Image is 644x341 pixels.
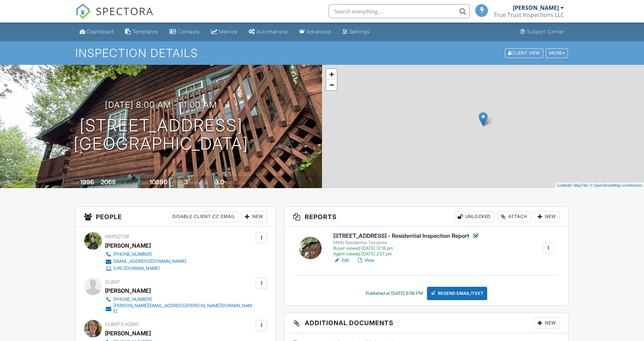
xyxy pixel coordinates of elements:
a: [PERSON_NAME] [105,328,151,339]
a: Dashboard [77,25,117,38]
div: Dashboard [87,29,114,35]
span: sq. ft. [117,180,127,185]
div: Automations [256,29,288,35]
div: Agent viewed [DATE] 2:57 pm [333,251,479,257]
div: New [534,211,560,222]
div: Metrics [219,29,237,35]
a: Advanced [296,25,334,38]
div: | [555,182,644,188]
div: New [241,211,267,222]
a: Templates [122,25,161,38]
span: Client [105,279,120,285]
div: Support Center [527,29,564,35]
div: New [534,317,560,329]
div: MAIN Residential Template [333,240,479,246]
div: Attach [497,211,531,222]
span: bedrooms [189,180,208,185]
span: bathrooms [225,180,245,185]
a: Contacts [167,25,203,38]
h6: [STREET_ADDRESS] - Residential Inspection Report [333,232,479,239]
input: Search everything... [329,4,470,18]
div: More [546,48,568,58]
div: 2068 [101,178,116,186]
h3: Reports [285,207,568,227]
div: [URL][DOMAIN_NAME] [113,266,160,271]
div: 1996 [80,178,94,186]
div: [PHONE_NUMBER] [113,252,152,257]
div: Disable Client CC Email [169,211,239,222]
div: [PHONE_NUMBER] [113,297,152,302]
div: 3 [184,178,188,186]
a: [STREET_ADDRESS] - Residential Inspection Report MAIN Residential Template Buyer viewed [DATE] 12... [333,232,479,257]
a: © MapTiler [570,183,589,187]
h3: [DATE] 8:00 am - 11:00 am [105,100,217,110]
div: Buyer viewed [DATE] 12:16 pm [333,246,479,251]
img: The Best Home Inspection Software - Spectora [75,4,91,19]
div: [PERSON_NAME] [105,240,151,251]
div: 10890 [149,178,167,186]
a: SPECTORA [75,10,154,24]
div: Client View [505,48,543,58]
a: Leaflet [557,183,569,187]
span: Lot Size [134,180,148,185]
div: Resend Email/Text [427,287,488,300]
span: SPECTORA [96,4,154,18]
span: Client's Agent [105,322,140,327]
a: Metrics [208,25,240,38]
div: Templates [132,29,158,35]
a: Automations (Basic) [246,25,291,38]
span: Inspector [105,234,129,239]
div: [PERSON_NAME] [105,285,151,296]
a: Client View [504,50,545,55]
a: Settings [340,25,372,38]
div: Unlocked [454,211,495,222]
h1: Inspection Details [75,47,569,59]
div: [PERSON_NAME][EMAIL_ADDRESS][PERSON_NAME][DOMAIN_NAME] [113,303,254,314]
div: Settings [349,29,370,35]
a: [URL][DOMAIN_NAME] [105,265,186,272]
a: View [356,257,374,264]
h1: [STREET_ADDRESS] [GEOGRAPHIC_DATA] [74,116,248,154]
a: [EMAIL_ADDRESS][DOMAIN_NAME] [105,258,186,265]
a: © OpenStreetMap contributors [590,183,642,187]
a: Edit [333,257,349,264]
div: True Trust Inspections LLC [494,11,564,18]
div: Advanced [306,29,331,35]
a: [PHONE_NUMBER] [105,296,254,303]
span: sq.ft. [168,180,177,185]
h3: Additional Documents [285,313,568,333]
div: [EMAIL_ADDRESS][DOMAIN_NAME] [113,259,186,264]
div: [PERSON_NAME] [513,4,559,11]
div: Published at [DATE] 6:56 PM [366,291,423,296]
a: [PHONE_NUMBER] [105,251,186,258]
div: Contacts [178,29,200,35]
a: Zoom in [326,69,337,80]
h3: People [76,207,275,227]
span: Built [71,180,79,185]
a: [PERSON_NAME][EMAIL_ADDRESS][PERSON_NAME][DOMAIN_NAME] [105,303,254,314]
div: 3.0 [215,178,224,186]
a: Support Center [517,25,567,38]
a: Zoom out [326,80,337,90]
